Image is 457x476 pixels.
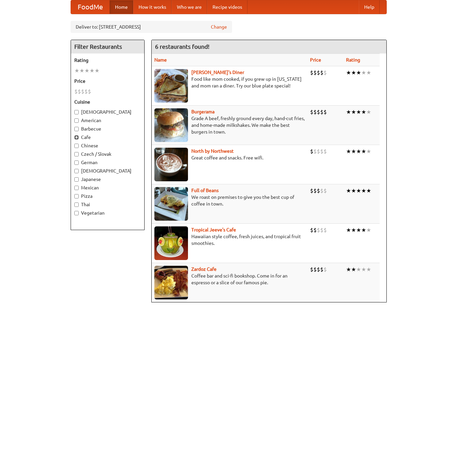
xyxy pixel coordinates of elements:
[356,108,361,116] li: ★
[191,109,215,114] a: Burgerama
[361,266,366,273] li: ★
[351,266,356,273] li: ★
[320,226,323,234] li: $
[351,187,356,194] li: ★
[323,108,327,116] li: $
[172,0,207,14] a: Who we are
[154,187,188,221] img: beans.jpg
[356,148,361,155] li: ★
[317,108,320,116] li: $
[351,148,356,155] li: ★
[89,67,94,74] li: ★
[323,69,327,76] li: $
[71,0,110,14] a: FoodMe
[154,115,305,135] p: Grade A beef, freshly ground every day, hand-cut fries, and home-made milkshakes. We make the bes...
[74,169,79,173] input: [DEMOGRAPHIC_DATA]
[74,210,141,216] label: Vegetarian
[154,69,188,103] img: sallys.jpg
[74,134,141,141] label: Cafe
[74,135,79,140] input: Cafe
[366,69,371,76] li: ★
[191,148,234,154] a: North by Northwest
[313,108,317,116] li: $
[346,266,351,273] li: ★
[74,78,141,84] h5: Price
[313,148,317,155] li: $
[346,148,351,155] li: ★
[366,226,371,234] li: ★
[154,226,188,260] img: jeeves.jpg
[366,148,371,155] li: ★
[74,193,141,199] label: Pizza
[74,125,141,132] label: Barbecue
[71,40,144,53] h4: Filter Restaurants
[154,76,305,89] p: Food like mom cooked, if you grew up in [US_STATE] and mom ran a diner. Try our blue plate special!
[317,187,320,194] li: $
[207,0,247,14] a: Recipe videos
[74,184,141,191] label: Mexican
[310,266,313,273] li: $
[356,226,361,234] li: ★
[320,187,323,194] li: $
[71,21,232,33] div: Deliver to: [STREET_ADDRESS]
[81,88,84,95] li: $
[74,142,141,149] label: Chinese
[74,67,79,74] li: ★
[79,67,84,74] li: ★
[317,69,320,76] li: $
[74,127,79,131] input: Barbecue
[191,70,244,75] b: [PERSON_NAME]'s Diner
[74,177,79,182] input: Japanese
[313,266,317,273] li: $
[191,227,236,232] a: Tropical Jeeve's Cafe
[346,69,351,76] li: ★
[361,108,366,116] li: ★
[74,151,141,157] label: Czech / Slovak
[74,203,79,207] input: Thai
[323,226,327,234] li: $
[356,266,361,273] li: ★
[351,108,356,116] li: ★
[191,266,217,272] a: Zardoz Cafe
[361,226,366,234] li: ★
[154,154,305,161] p: Great coffee and snacks. Free wifi.
[211,24,227,30] a: Change
[346,57,360,63] a: Rating
[313,69,317,76] li: $
[351,226,356,234] li: ★
[78,88,81,95] li: $
[74,186,79,190] input: Mexican
[74,144,79,148] input: Chinese
[356,187,361,194] li: ★
[313,226,317,234] li: $
[74,110,79,114] input: [DEMOGRAPHIC_DATA]
[310,187,313,194] li: $
[323,187,327,194] li: $
[154,108,188,142] img: burgerama.jpg
[323,266,327,273] li: $
[320,69,323,76] li: $
[155,43,210,50] ng-pluralize: 6 restaurants found!
[74,159,141,166] label: German
[310,148,313,155] li: $
[323,148,327,155] li: $
[346,187,351,194] li: ★
[351,69,356,76] li: ★
[366,266,371,273] li: ★
[110,0,133,14] a: Home
[74,99,141,105] h5: Cuisine
[346,226,351,234] li: ★
[88,88,91,95] li: $
[74,176,141,183] label: Japanese
[366,187,371,194] li: ★
[74,118,79,123] input: American
[313,187,317,194] li: $
[74,117,141,124] label: American
[133,0,172,14] a: How it works
[191,188,219,193] b: Full of Beans
[74,152,79,156] input: Czech / Slovak
[74,57,141,64] h5: Rating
